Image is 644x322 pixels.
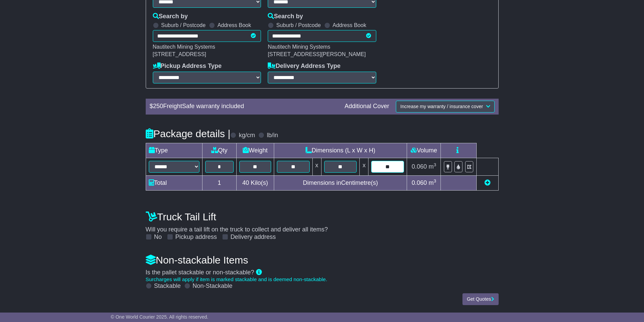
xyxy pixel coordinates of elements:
label: Delivery Address Type [268,63,340,70]
label: Pickup address [175,233,217,241]
h4: Package details | [146,128,231,139]
span: Nautitech Mining Systems [268,44,330,50]
span: m [429,179,436,186]
td: Type [146,143,202,158]
label: No [154,233,162,241]
a: Add new item [484,179,491,186]
td: 1 [202,175,236,190]
span: Nautitech Mining Systems [153,44,215,50]
span: 250 [153,103,163,109]
button: Get Quotes [462,293,499,305]
sup: 3 [434,162,436,167]
div: Will you require a tail lift on the truck to collect and deliver all items? [142,208,502,241]
div: Additional Cover [341,103,392,110]
span: © One World Courier 2025. All rights reserved. [111,314,209,320]
h4: Non-stackable Items [146,254,499,266]
h4: Truck Tail Lift [146,211,499,222]
sup: 3 [434,178,436,183]
label: Suburb / Postcode [276,22,321,28]
label: Search by [268,13,303,20]
label: lb/in [267,132,278,139]
td: Total [146,175,202,190]
label: Address Book [333,22,366,28]
label: Non-Stackable [193,282,233,290]
td: Volume [407,143,441,158]
label: Delivery address [231,233,276,241]
div: Surcharges will apply if item is marked stackable and is deemed non-stackable. [146,276,499,282]
span: Is the pallet stackable or non-stackable? [146,269,254,276]
td: Qty [202,143,236,158]
td: x [312,158,321,175]
td: Kilo(s) [236,175,274,190]
label: Search by [153,13,188,20]
span: m [429,163,436,170]
label: Address Book [217,22,251,28]
td: Weight [236,143,274,158]
label: kg/cm [239,132,255,139]
div: $ FreightSafe warranty included [146,103,341,110]
td: Dimensions (L x W x H) [274,143,407,158]
span: Increase my warranty / insurance cover [400,104,483,109]
span: 0.060 [412,163,427,170]
span: [STREET_ADDRESS] [153,51,206,57]
span: [STREET_ADDRESS][PERSON_NAME] [268,51,366,57]
td: x [360,158,368,175]
td: Dimensions in Centimetre(s) [274,175,407,190]
label: Pickup Address Type [153,63,222,70]
span: 0.060 [412,179,427,186]
span: 40 [242,179,249,186]
label: Stackable [154,282,181,290]
button: Increase my warranty / insurance cover [396,101,494,113]
label: Suburb / Postcode [161,22,206,28]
